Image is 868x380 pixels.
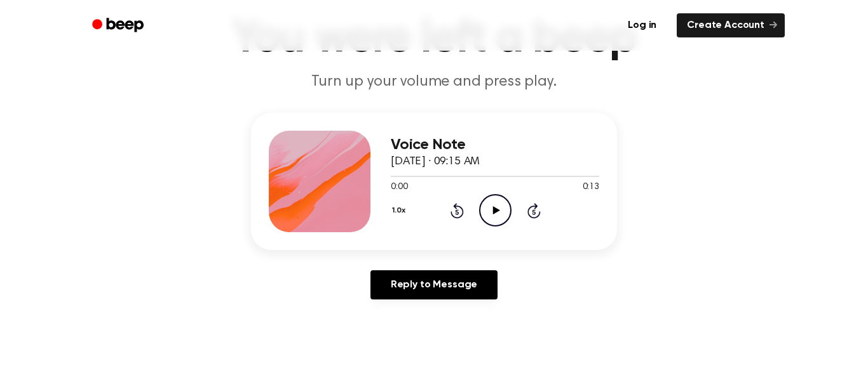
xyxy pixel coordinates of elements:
span: 0:00 [391,181,407,194]
span: 0:13 [583,181,599,194]
button: 1.0x [391,200,410,221]
h3: Voice Note [391,136,599,154]
a: Beep [83,13,155,38]
span: [DATE] · 09:15 AM [391,156,480,167]
a: Reply to Message [370,270,498,299]
p: Turn up your volume and press play. [190,72,678,93]
a: Create Account [677,13,785,37]
a: Log in [615,11,669,40]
